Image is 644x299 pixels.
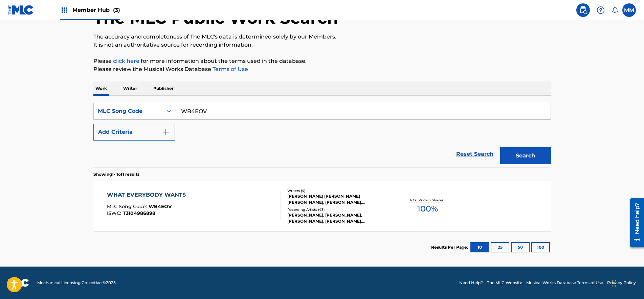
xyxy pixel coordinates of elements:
div: [PERSON_NAME], [PERSON_NAME], [PERSON_NAME], [PERSON_NAME], [PERSON_NAME] [287,212,390,224]
p: The accuracy and completeness of The MLC's data is determined solely by our Members. [93,33,551,41]
p: It is not an authoritative source for recording information. [93,41,551,49]
button: 100 [531,242,550,252]
span: Member Hub [72,6,120,14]
a: Need Help? [459,280,483,286]
a: click here [113,58,139,64]
a: WHAT EVERYBODY WANTSMLC Song Code:WB4EOVISWC:T3104986898Writers (4)[PERSON_NAME] [PERSON_NAME] [P... [93,181,551,231]
p: Results Per Page: [431,244,470,250]
div: Recording Artists ( 43 ) [287,207,390,212]
a: The MLC Website [487,280,522,286]
div: Notifications [612,7,618,14]
p: Total Known Shares: [409,198,446,203]
button: Search [500,147,551,164]
iframe: Resource Center [625,196,644,250]
p: Writer [121,81,139,96]
iframe: Chat Widget [610,267,644,299]
a: Public Search [576,3,590,17]
span: MLC Song Code : [107,203,149,209]
span: Mechanical Licensing Collective © 2025 [37,280,116,286]
a: Privacy Policy [607,280,636,286]
p: Please review the Musical Works Database [93,65,551,73]
img: logo [8,279,29,287]
a: Terms of Use [211,66,248,72]
span: 100 % [417,203,438,215]
img: 9d2ae6d4665cec9f34b9.svg [162,128,170,136]
button: 25 [491,242,509,252]
div: Help [594,3,607,17]
div: [PERSON_NAME] [PERSON_NAME] [PERSON_NAME], [PERSON_NAME], [PERSON_NAME] [287,193,390,205]
div: WHAT EVERYBODY WANTS [107,191,189,199]
p: Showing 1 - 1 of 1 results [93,171,139,177]
span: T3104986898 [123,210,155,216]
p: Please for more information about the terms used in the database. [93,57,551,65]
div: MLC Song Code [98,107,159,115]
a: Reset Search [453,147,497,161]
p: Publisher [151,81,176,96]
div: User Menu [622,3,636,17]
img: MLC Logo [8,5,34,15]
span: ISWC : [107,210,123,216]
button: Add Criteria [93,124,175,141]
p: Work [93,81,109,96]
form: Search Form [93,103,551,168]
div: Drag [612,273,616,294]
img: help [597,6,605,14]
a: Musical Works Database Terms of Use [526,280,603,286]
img: search [579,6,587,14]
button: 50 [511,242,530,252]
button: 10 [470,242,489,252]
img: Top Rightsholders [60,6,68,14]
span: WB4EOV [149,203,172,209]
div: Writers ( 4 ) [287,188,390,193]
span: (3) [113,7,120,13]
